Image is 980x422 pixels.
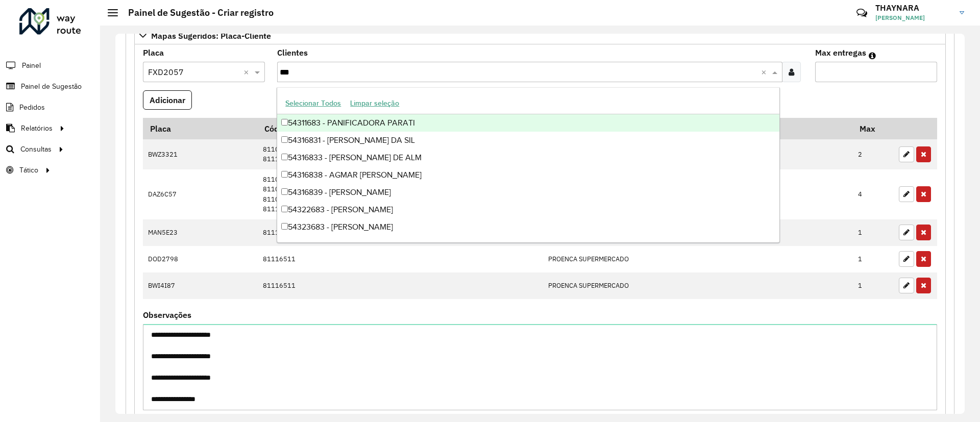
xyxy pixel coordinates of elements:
[151,32,271,40] span: Mapas Sugeridos: Placa-Cliente
[21,123,53,134] span: Relatórios
[257,219,543,246] td: 81116511
[853,272,894,299] td: 1
[277,149,779,166] div: 54316833 - [PERSON_NAME] DE ALM
[143,118,257,139] th: Placa
[143,272,257,299] td: BWI4I87
[869,52,876,60] em: Máximo de clientes que serão colocados na mesma rota com os clientes informados
[281,95,346,111] button: Selecionar Todos
[143,139,257,169] td: BWZ3321
[20,144,52,155] span: Consultas
[543,272,853,299] td: PROENCA SUPERMERCADO
[257,139,543,169] td: 81101475 81116551
[853,139,894,169] td: 2
[257,169,543,219] td: 81100335 81101874 81106836 81111298
[143,46,164,59] label: Placa
[853,118,894,139] th: Max
[257,118,543,139] th: Código Cliente
[853,246,894,272] td: 1
[143,169,257,219] td: DAZ6C57
[143,219,257,246] td: MAN5E23
[851,2,873,24] a: Contato Rápido
[277,166,779,184] div: 54316838 - AGMAR [PERSON_NAME]
[277,184,779,201] div: 54316839 - [PERSON_NAME]
[875,3,952,13] h3: THAYNARA
[277,236,779,253] div: 54324683 - MESTRE CUCA LANCHES
[257,246,543,272] td: 81116511
[277,114,779,132] div: 54311683 - PANIFICADORA PARATI
[143,309,191,321] label: Observações
[257,272,543,299] td: 81116511
[143,246,257,272] td: DOD2798
[875,13,952,22] span: [PERSON_NAME]
[143,90,192,110] button: Adicionar
[277,201,779,218] div: 54322683 - [PERSON_NAME]
[346,95,404,111] button: Limpar seleção
[277,46,308,59] label: Clientes
[118,7,274,18] h2: Painel de Sugestão - Criar registro
[277,87,779,243] ng-dropdown-panel: Options list
[243,66,252,78] span: Clear all
[134,27,946,44] a: Mapas Sugeridos: Placa-Cliente
[21,81,82,92] span: Painel de Sugestão
[815,46,866,59] label: Max entregas
[22,60,41,71] span: Painel
[277,132,779,149] div: 54316831 - [PERSON_NAME] DA SIL
[761,66,770,78] span: Clear all
[543,246,853,272] td: PROENCA SUPERMERCADO
[19,165,38,176] span: Tático
[853,219,894,246] td: 1
[853,169,894,219] td: 4
[19,102,45,113] span: Pedidos
[277,218,779,236] div: 54323683 - [PERSON_NAME]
